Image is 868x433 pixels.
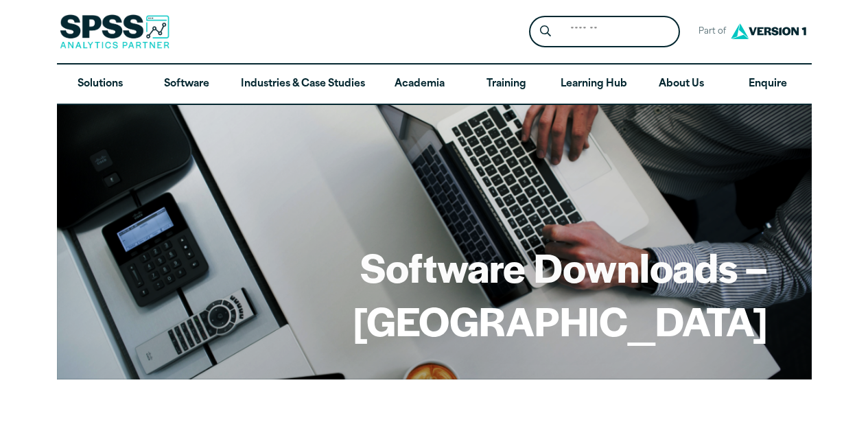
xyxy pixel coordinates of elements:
[376,65,462,104] a: Academia
[143,65,230,104] a: Software
[540,25,551,37] svg: Search magnifying glass icon
[529,16,680,48] form: Site Header Search Form
[532,19,558,45] button: Search magnifying glass icon
[638,65,725,104] a: About Us
[60,14,169,49] img: SPSS Analytics Partner
[101,240,768,347] h1: Software Downloads – [GEOGRAPHIC_DATA]
[727,19,810,44] img: Version1 Logo
[57,65,143,104] a: Solutions
[550,65,638,104] a: Learning Hub
[230,65,376,104] a: Industries & Case Studies
[725,65,811,104] a: Enquire
[462,65,549,104] a: Training
[57,65,812,104] nav: Desktop version of site main menu
[691,22,727,42] span: Part of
